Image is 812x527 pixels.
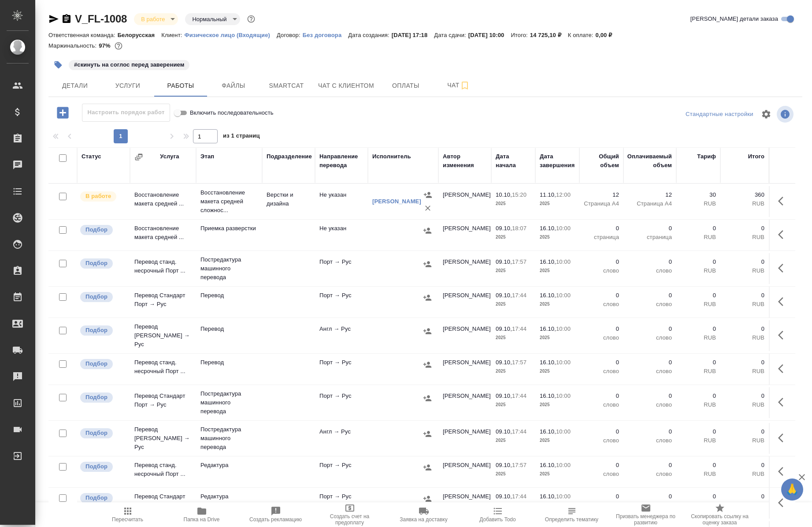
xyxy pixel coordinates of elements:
[315,423,368,454] td: Англ → Рус
[530,32,568,38] p: 14 725,10 ₽
[614,513,678,526] span: Призвать менеджера по развитию
[385,80,427,91] span: Оплаты
[725,358,764,367] p: 0
[438,320,491,351] td: [PERSON_NAME]
[540,325,556,332] p: 16.10,
[725,233,764,242] p: RUB
[239,502,313,527] button: Создать рекламацию
[545,516,598,523] span: Определить тематику
[438,354,491,385] td: [PERSON_NAME]
[277,32,303,38] p: Договор:
[51,104,75,122] button: Добавить работу
[79,224,126,236] div: Можно подбирать исполнителей
[512,359,527,366] p: 17:57
[568,32,596,38] p: К оплате:
[496,300,531,309] p: 2025
[773,427,794,449] button: Здесь прячутся важные кнопки
[540,400,575,409] p: 2025
[184,31,277,38] a: Физическое лицо (Входящие)
[584,367,619,376] p: слово
[584,400,619,409] p: слово
[681,191,716,199] p: 30
[48,32,118,38] p: Ответственная команда:
[79,461,126,473] div: Можно подбирать исполнителей
[773,461,794,482] button: Здесь прячутся важные кнопки
[725,400,764,409] p: RUB
[725,291,764,300] p: 0
[512,292,527,299] p: 17:44
[540,258,556,265] p: 16.10,
[628,400,672,409] p: слово
[85,326,108,335] p: Подбор
[185,13,240,25] div: В работе
[725,191,764,199] p: 360
[556,428,571,435] p: 10:00
[85,462,108,471] p: Подбор
[628,199,672,208] p: Страница А4
[584,358,619,367] p: 0
[556,292,571,299] p: 10:00
[496,367,531,376] p: 2025
[773,258,794,279] button: Здесь прячутся важные кнопки
[496,152,531,170] div: Дата начала
[773,291,794,312] button: Здесь прячутся важные кнопки
[79,358,126,370] div: Можно подбирать исполнителей
[512,258,527,265] p: 17:57
[392,32,434,38] p: [DATE] 17:18
[628,258,672,266] p: 0
[496,428,512,435] p: 09.10,
[189,15,229,23] button: Нормальный
[773,392,794,413] button: Здесь прячутся важные кнопки
[540,392,556,399] p: 16.10,
[496,400,531,409] p: 2025
[584,258,619,266] p: 0
[540,428,556,435] p: 16.10,
[184,32,277,38] p: Физическое лицо (Входящие)
[200,425,258,452] p: Постредактура машинного перевода
[540,501,575,510] p: 2025
[313,502,387,527] button: Создать счет на предоплату
[584,333,619,342] p: слово
[438,423,491,454] td: [PERSON_NAME]
[159,80,202,91] span: Работы
[348,32,391,38] p: Дата создания:
[438,80,480,91] span: Чат
[681,367,716,376] p: RUB
[200,224,258,233] p: Приемка разверстки
[496,392,512,399] p: 09.10,
[113,40,124,52] button: 360.00 RUB;
[681,470,716,478] p: RUB
[628,291,672,300] p: 0
[628,325,672,333] p: 0
[245,13,257,25] button: Доп статусы указывают на важность/срочность заказа
[200,188,258,215] p: Восстановление макета средней сложнос...
[628,233,672,242] p: страница
[512,462,527,468] p: 17:57
[107,80,149,91] span: Услуги
[496,436,531,445] p: 2025
[460,80,470,91] svg: Подписаться
[479,516,515,523] span: Добавить Todo
[540,367,575,376] p: 2025
[315,387,368,418] td: Порт → Рус
[512,428,527,435] p: 17:44
[130,287,196,318] td: Перевод Стандарт Порт → Рус
[130,456,196,487] td: Перевод станд. несрочный Порт ...
[438,220,491,250] td: [PERSON_NAME]
[628,191,672,199] p: 12
[627,152,672,170] div: Оплачиваемый объем
[512,325,527,332] p: 17:44
[443,152,487,170] div: Автор изменения
[628,333,672,342] p: слово
[315,186,368,217] td: Не указан
[725,300,764,309] p: RUB
[91,502,165,527] button: Пересчитать
[496,266,531,275] p: 2025
[130,488,196,519] td: Перевод Стандарт Порт → Рус
[303,31,349,38] a: Без договора
[681,492,716,501] p: 0
[85,359,108,368] p: Подбор
[556,392,571,399] p: 10:00
[496,258,512,265] p: 09.10,
[512,493,527,500] p: 17:44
